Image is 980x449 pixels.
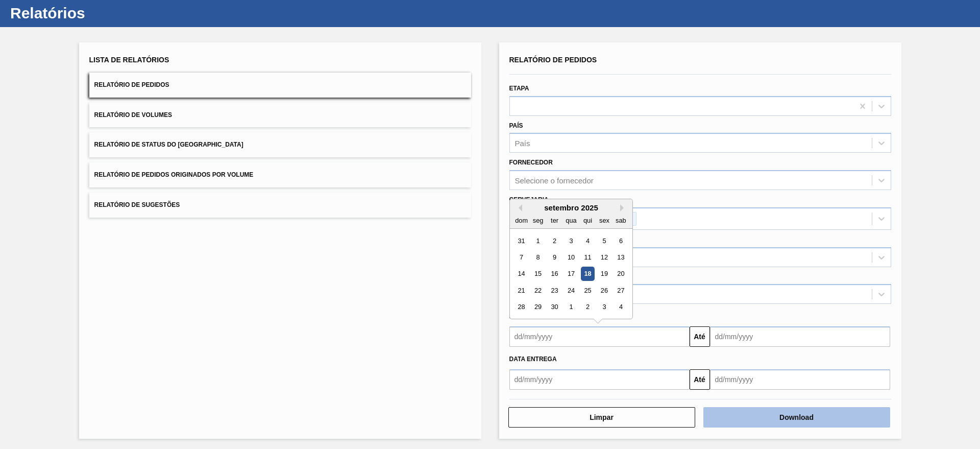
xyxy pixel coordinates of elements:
div: Choose terça-feira, 30 de setembro de 2025 [547,300,561,314]
span: Lista de Relatórios [89,56,169,64]
div: Choose sábado, 4 de outubro de 2025 [614,300,627,314]
div: Choose quarta-feira, 17 de setembro de 2025 [564,267,578,281]
div: Choose segunda-feira, 29 de setembro de 2025 [531,300,545,314]
button: Limpar [508,407,695,428]
div: ter [547,214,561,227]
div: Choose quarta-feira, 24 de setembro de 2025 [564,283,578,297]
div: Choose quinta-feira, 4 de setembro de 2025 [580,234,594,248]
div: Choose segunda-feira, 15 de setembro de 2025 [531,267,545,281]
div: month 2025-09 [513,232,629,315]
button: Download [703,407,890,428]
span: Relatório de Volumes [94,111,172,119]
div: Choose quinta-feira, 25 de setembro de 2025 [580,283,594,297]
span: Relatório de Pedidos [94,81,169,88]
div: Choose quinta-feira, 18 de setembro de 2025 [580,267,594,281]
span: Relatório de Status do [GEOGRAPHIC_DATA] [94,141,243,148]
div: Choose terça-feira, 9 de setembro de 2025 [547,250,561,264]
button: Até [690,369,710,390]
label: Fornecedor [509,159,553,166]
div: Choose segunda-feira, 22 de setembro de 2025 [531,283,545,297]
div: seg [531,214,545,227]
div: Choose segunda-feira, 8 de setembro de 2025 [531,250,545,264]
div: Choose sexta-feira, 12 de setembro de 2025 [597,250,611,264]
div: Choose segunda-feira, 1 de setembro de 2025 [531,234,545,248]
div: Choose domingo, 28 de setembro de 2025 [514,300,528,314]
div: sab [614,214,627,227]
button: Next Month [620,204,627,211]
div: qua [564,214,578,227]
div: setembro 2025 [510,203,632,212]
div: Choose quarta-feira, 10 de setembro de 2025 [564,250,578,264]
div: Choose sexta-feira, 3 de outubro de 2025 [597,300,611,314]
div: Choose sábado, 20 de setembro de 2025 [614,267,627,281]
button: Até [690,326,710,347]
div: Choose quinta-feira, 2 de outubro de 2025 [580,300,594,314]
button: Relatório de Pedidos Originados por Volume [89,162,471,187]
input: dd/mm/yyyy [710,326,890,347]
div: Choose sexta-feira, 19 de setembro de 2025 [597,267,611,281]
span: Relatório de Sugestões [94,201,180,208]
div: Choose terça-feira, 23 de setembro de 2025 [547,283,561,297]
button: Previous Month [515,204,522,211]
button: Relatório de Status do [GEOGRAPHIC_DATA] [89,132,471,157]
div: Choose domingo, 7 de setembro de 2025 [514,250,528,264]
div: sex [597,214,611,227]
div: Choose domingo, 14 de setembro de 2025 [514,267,528,281]
span: Relatório de Pedidos Originados por Volume [94,171,254,178]
div: Choose sexta-feira, 26 de setembro de 2025 [597,283,611,297]
div: Choose domingo, 21 de setembro de 2025 [514,283,528,297]
button: Relatório de Volumes [89,103,471,128]
label: Etapa [509,85,529,92]
button: Relatório de Sugestões [89,193,471,218]
div: Choose domingo, 31 de agosto de 2025 [514,234,528,248]
div: Choose quarta-feira, 1 de outubro de 2025 [564,300,578,314]
input: dd/mm/yyyy [710,369,890,390]
div: País [515,139,530,148]
div: Selecione o fornecedor [515,176,594,185]
div: Choose sábado, 27 de setembro de 2025 [614,283,627,297]
div: Choose terça-feira, 16 de setembro de 2025 [547,267,561,281]
div: Choose sexta-feira, 5 de setembro de 2025 [597,234,611,248]
div: Choose quarta-feira, 3 de setembro de 2025 [564,234,578,248]
div: Choose sábado, 13 de setembro de 2025 [614,250,627,264]
input: dd/mm/yyyy [509,326,690,347]
div: dom [514,214,528,227]
div: qui [580,214,594,227]
label: Cervejaria [509,196,549,203]
label: País [509,122,523,129]
h1: Relatórios [10,7,191,19]
div: Choose sábado, 6 de setembro de 2025 [614,234,627,248]
div: Choose quinta-feira, 11 de setembro de 2025 [580,250,594,264]
span: Relatório de Pedidos [509,56,597,64]
span: Data entrega [509,356,557,363]
button: Relatório de Pedidos [89,73,471,98]
input: dd/mm/yyyy [509,369,690,390]
div: Choose terça-feira, 2 de setembro de 2025 [547,234,561,248]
